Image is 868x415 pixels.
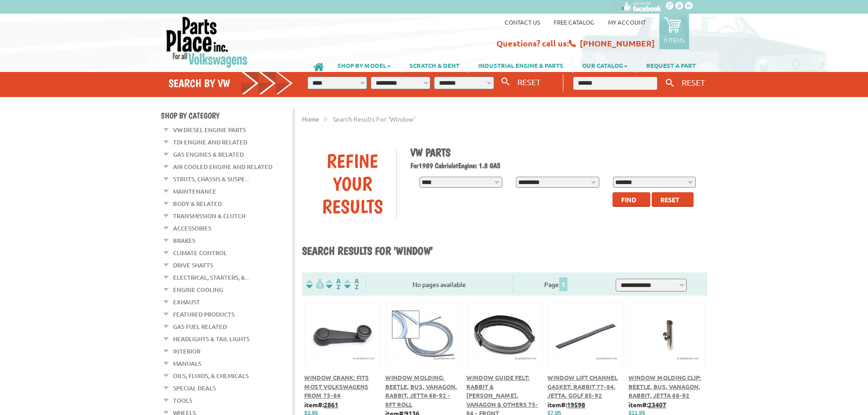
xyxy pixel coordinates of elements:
a: SHOP BY MODEL [328,57,400,73]
a: Window Lift Channel Gasket: Rabbit 77-84, Jetta, Golf 85-92 [547,374,618,399]
a: INDUSTRIAL ENGINE & PARTS [469,57,572,73]
a: Oils, Fluids, & Chemicals [173,370,249,382]
u: 23407 [648,400,666,409]
a: Gas Engines & Related [173,149,244,160]
a: Electrical, Starters, &... [173,272,249,283]
span: Find [621,195,636,204]
span: 1 [559,277,567,291]
b: item#: [547,400,585,409]
a: Transmission & Clutch [173,210,245,222]
b: item#: [304,400,338,409]
span: Engine: 1.8 GAS [458,161,500,170]
h4: Search by VW [168,77,293,90]
b: item#: [628,400,666,409]
a: Home [302,115,319,123]
img: Sort by Sales Rank [342,279,361,289]
div: Refine Your Results [309,149,396,218]
a: Tools [173,395,192,406]
a: TDI Engine and Related [173,136,247,148]
a: Body & Related [173,198,222,210]
a: Window Molding Clip: Beetle, Bus, Vanagon, Rabbit, Jetta 68-92 [628,374,701,399]
a: Air Cooled Engine and Related [173,161,272,173]
a: Interior [173,345,200,357]
a: Window Crank: Fits most Volkswagens from 75-84 [304,374,369,399]
a: Exhaust [173,296,200,308]
a: Free Catalog [554,18,594,26]
img: Parts Place Inc! [165,16,249,68]
a: My Account [608,18,646,26]
div: Page [513,277,600,292]
a: Contact us [505,18,540,26]
a: Struts, Chassis & Suspe... [173,173,249,185]
span: RESET [682,77,705,87]
a: Maintenance [173,185,216,197]
a: Accessories [173,222,211,234]
a: Window Molding: Beetle, Bus, Vanagon, Rabbit, Jetta 68-92 - 8ft Roll [385,374,457,408]
button: Keyword Search [663,76,677,91]
a: Climate Control [173,247,227,259]
a: Manuals [173,358,201,369]
u: 19598 [567,400,585,409]
button: Reset [652,192,694,207]
h1: VW Parts [410,146,701,159]
a: Special Deals [173,382,216,394]
button: RESET [678,76,709,89]
u: 2861 [324,400,338,409]
button: Find [613,192,650,207]
div: No pages available [366,280,513,289]
a: VW Diesel Engine Parts [173,124,246,136]
a: Featured Products [173,308,235,320]
a: Gas Fuel Related [173,321,227,333]
a: Headlights & Tail Lights [173,333,250,345]
a: 0 items [659,14,689,49]
span: For [410,161,419,170]
a: Engine Cooling [173,284,223,296]
button: RESET [514,75,544,88]
img: Sort by Headline [324,279,342,289]
span: Search results for: 'window' [333,115,415,123]
img: filterpricelow.svg [306,279,324,289]
h1: Search results for 'window' [302,244,707,259]
p: 0 items [664,36,684,44]
a: Drive Shafts [173,259,213,271]
a: SCRATCH & DENT [400,57,469,73]
span: RESET [517,77,541,87]
a: Brakes [173,235,195,246]
a: OUR CATALOG [573,57,637,73]
span: Reset [660,195,679,204]
h2: 1989 Cabriolet [410,161,701,170]
a: REQUEST A PART [637,57,705,73]
button: Search By VW... [498,75,513,88]
h4: Shop By Category [161,111,293,120]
